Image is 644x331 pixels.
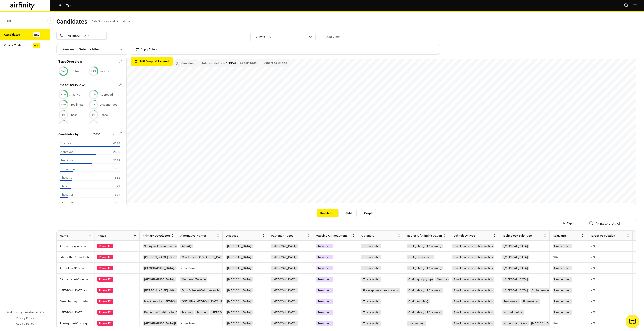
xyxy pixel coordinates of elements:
div: [MEDICAL_DATA] [530,321,556,326]
div: Pre-exposure prophylactic [361,288,400,293]
button: Export Data [237,59,260,67]
div: New [33,43,40,48]
div: Adjuvants [553,233,567,238]
div: Quinimax/Dalacin [180,277,207,282]
div: Imidazoles [502,299,520,304]
div: 18 % [58,103,68,106]
div: Treatment [316,310,333,315]
p: 13954 [226,61,236,65]
div: 7 % [89,103,99,106]
div: Phase III [97,310,113,315]
div: Small molecule antiparasitics [452,310,494,315]
p: N/A [553,256,558,259]
div: Oral (unspecified) [407,255,434,259]
div: Diseases [226,233,238,238]
h2: Candidates [56,18,87,25]
button: Export as Image [261,59,290,67]
div: [MEDICAL_DATA] [502,288,529,293]
p: Phase III [60,192,73,197]
div: [MEDICAL_DATA] [271,321,298,326]
div: Unspecified [553,277,572,282]
div: [MEDICAL_DATA] [271,299,298,304]
div: Dashboard [317,209,339,217]
div: Therapeutic [361,244,381,248]
div: Barcelona Institute for Global Health (ISGlobal) [143,310,210,315]
button: save changes [315,33,344,41]
div: [MEDICAL_DATA] [502,277,529,282]
div: Therapeutic [361,277,381,282]
p: © Airfinity Limited 2025 [7,310,44,315]
p: Treatment [69,69,83,73]
div: [GEOGRAPHIC_DATA][US_STATE], [GEOGRAPHIC_DATA] (UCSF) [143,321,233,326]
div: Medicines for [MEDICAL_DATA] Venture [143,299,200,304]
div: [MEDICAL_DATA] [271,288,298,293]
div: Views: [256,33,344,41]
div: Phase III [97,244,113,248]
div: Treatment [316,288,333,293]
input: Search [586,219,636,227]
div: Treatment [316,277,333,282]
div: Small molecule antiparasitics [452,299,494,304]
p: Approved [100,92,113,97]
div: Sulfonamides [530,288,552,293]
div: 20 % [89,93,99,96]
p: artemether/lumefantrine/atovaquone/proguanil [60,255,94,260]
p: 832 [108,175,120,180]
div: 6 % [89,113,99,117]
p: Approved [60,150,74,154]
div: [MEDICAL_DATA] [271,310,298,315]
p: 4278 [108,141,120,146]
p: Phase Overview [58,82,85,88]
div: Phase III [97,277,113,282]
div: [MEDICAL_DATA] [502,255,529,259]
div: Technology Type [452,233,475,238]
p: Export [567,222,576,225]
div: Routes of Administration [407,233,442,238]
div: Unspecified [407,321,426,326]
p: Phase II [69,113,81,117]
div: 34 % [89,69,99,73]
button: Search [624,1,629,10]
input: Search [56,32,107,40]
div: Oral (tablet/pill/capsule) [407,244,443,248]
div: Oral (liquid/syrup) [407,277,434,282]
button: Apply Filters [135,45,157,53]
div: Aminoquinolines [502,321,529,326]
div: [MEDICAL_DATA] [271,277,298,282]
button: Export [562,219,576,227]
div: [MEDICAL_DATA] [226,321,253,326]
p: Discontinued [100,102,118,107]
div: Unspecified [553,288,572,293]
div: [MEDICAL_DATA] [226,288,253,293]
div: [MEDICAL_DATA] [502,266,529,270]
div: 4 % [58,123,68,127]
p: 236 [108,201,120,205]
div: [MEDICAL_DATA] [226,277,253,282]
button: View demo [173,60,199,67]
div: Vaccine or Treatment [316,233,347,238]
p: N/A [553,322,558,325]
button: Test [58,1,74,10]
div: Phase [97,233,106,238]
p: N/A [590,256,596,259]
div: Small molecule antiparasitics [452,277,494,282]
button: Edit Graph & Legend [131,57,173,66]
div: Technology Sub-Type [502,233,532,238]
p: Candidates by [58,132,78,136]
p: [MEDICAL_DATA] [60,310,94,315]
div: Small molecule antiparasitics [452,321,494,326]
div: [MEDICAL_DATA] [271,244,298,248]
p: Phase I [100,113,110,117]
div: AL+AQ [180,244,193,248]
div: [MEDICAL_DATA] [226,299,253,304]
div: [MEDICAL_DATA] [226,310,253,315]
div: Therapeutic [361,299,381,304]
p: N/A [590,289,596,292]
div: [MEDICAL_DATA] [226,266,253,270]
p: 509 [108,192,120,197]
div: Phase III [97,288,113,293]
div: Diseases : [62,45,126,53]
div: Ivermax [180,310,194,315]
p: [MEDICAL_DATA]-piperaquine/trimethoprim/sulfamethoxazole [60,288,94,293]
button: Ask our analysts [626,315,639,328]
